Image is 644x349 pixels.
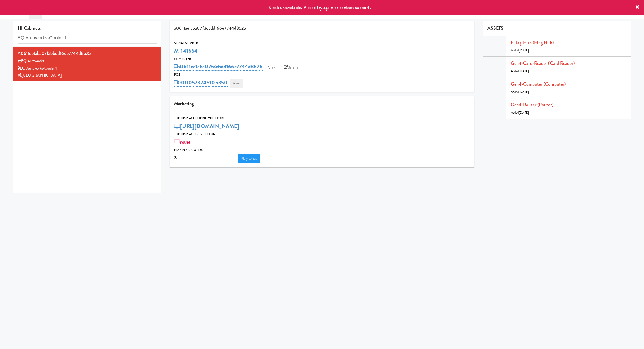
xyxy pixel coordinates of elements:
[174,56,470,62] div: Computer
[18,49,157,58] div: a0611ee1aba07f3ebdd166e7744d8525
[487,25,504,32] span: ASSETS
[519,110,529,115] span: [DATE]
[174,47,197,55] a: M-141664
[511,48,529,53] span: Added
[174,115,470,121] div: Top Display Looping Video Url
[18,58,157,65] div: EQ Autoworks
[511,81,566,87] a: Gen4-computer (Computer)
[174,40,470,46] div: Serial Number
[18,33,157,44] input: Search cabinets
[511,69,529,73] span: Added
[13,47,161,81] li: a0611ee1aba07f3ebdd166e7744d8525EQ Autoworks EQ Autoworks-Cooler 1[GEOGRAPHIC_DATA]
[18,72,62,78] a: [GEOGRAPHIC_DATA]
[170,21,474,36] div: a0611ee1aba07f3ebdd166e7744d8525
[511,101,553,108] a: Gen4-router (Router)
[174,122,239,130] a: [URL][DOMAIN_NAME]
[174,131,470,137] div: Top Display Test Video Url
[511,60,575,67] a: Gen4-card-reader (Card Reader)
[511,39,554,46] a: E-tag-hub (Etag Hub)
[18,65,57,71] a: EQ Autoworks-Cooler 1
[268,4,371,11] span: Kiosk unavailable. Please try again or contact support.
[174,79,228,87] a: 0000573245105350
[265,63,279,72] a: View
[281,63,301,72] a: Balena
[238,154,260,163] a: Play Once
[174,147,470,153] div: Play in X seconds
[511,90,529,94] span: Added
[519,90,529,94] span: [DATE]
[18,25,41,32] span: Cabinets
[174,100,194,107] span: Marketing
[519,48,529,53] span: [DATE]
[230,79,243,88] a: View
[174,62,263,71] a: a0611ee1aba07f3ebdd166e7744d8525
[519,69,529,73] span: [DATE]
[174,72,470,78] div: POS
[174,138,190,146] a: none
[511,110,529,115] span: Added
